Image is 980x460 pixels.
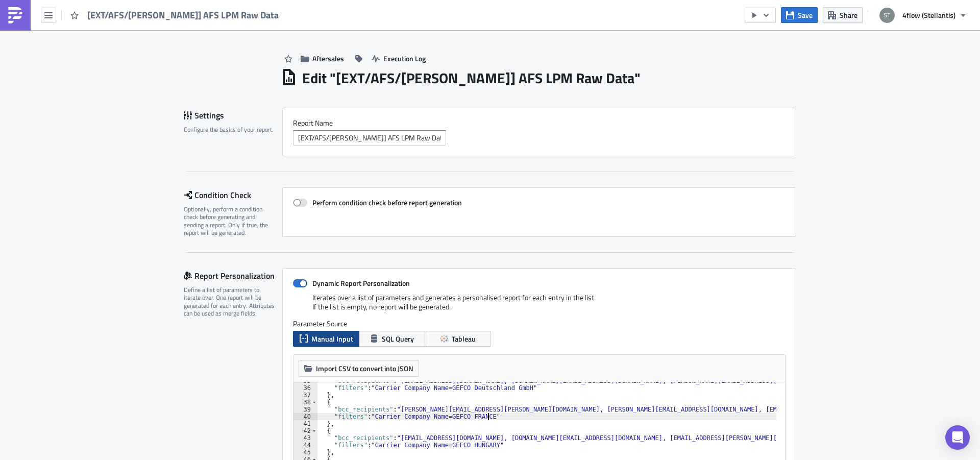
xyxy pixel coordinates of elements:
span: Tableau [452,333,476,344]
div: Condition Check [184,187,282,203]
button: Manual Input [293,331,359,347]
span: Aftersales [312,53,344,64]
div: 45 [293,449,317,456]
div: 39 [293,406,317,413]
span: Import CSV to convert into JSON [316,363,413,374]
div: Define a list of parameters to iterate over. One report will be generated for each entry. Attribu... [184,286,276,318]
span: Manual Input [311,333,353,344]
span: 4flow (Stellantis) [902,10,955,20]
label: Report Nam﻿e [293,118,786,128]
div: Report Personalization [184,268,282,283]
div: Iterates over a list of parameters and generates a personalised report for each entry in the list... [293,293,786,319]
button: 4flow (Stellantis) [873,4,972,27]
button: Import CSV to convert into JSON [299,360,419,377]
div: Optionally, perform a condition check before generating and sending a report. Only if true, the r... [184,205,276,237]
span: [EXT/AFS/[PERSON_NAME]] AFS LPM Raw Data [87,9,280,21]
img: Avatar [878,7,896,24]
span: Save [798,10,813,20]
div: 36 [293,384,317,392]
div: Open Intercom Messenger [945,425,970,450]
div: 41 [293,420,317,427]
button: Aftersales [296,51,349,66]
strong: Dynamic Report Personalization [312,278,410,288]
span: Execution Log [383,53,426,64]
strong: Perform condition check before report generation [312,197,462,208]
div: Configure the basics of your report. [184,126,276,133]
span: Share [840,10,857,20]
div: 42 [293,427,317,434]
img: PushMetrics [7,7,23,23]
div: 44 [293,442,317,449]
div: 40 [293,413,317,420]
div: 43 [293,434,317,442]
button: SQL Query [359,331,425,347]
div: 38 [293,399,317,406]
div: Settings [184,108,282,123]
h1: Edit " [EXT/AFS/[PERSON_NAME]] AFS LPM Raw Data " [302,69,641,87]
button: Share [823,7,863,23]
button: Save [781,7,818,23]
span: SQL Query [382,333,414,344]
button: Execution Log [366,51,431,66]
div: 37 [293,392,317,399]
label: Parameter Source [293,319,786,328]
button: Tableau [425,331,491,347]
